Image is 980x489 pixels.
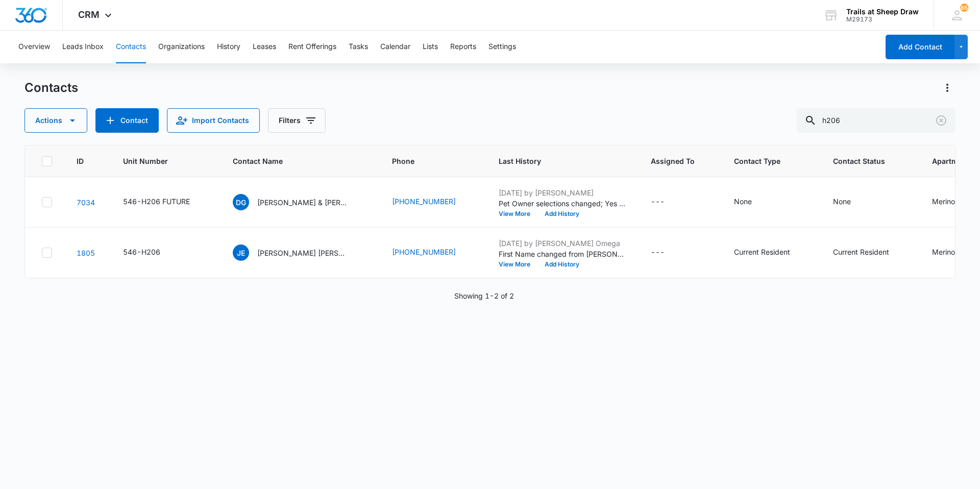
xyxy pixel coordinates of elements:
p: Pet Owner selections changed; Yes was added. [499,198,626,209]
button: Calendar [380,31,410,63]
button: Add History [537,261,586,267]
span: JE [233,244,249,261]
button: Tasks [349,31,368,63]
button: View More [499,211,537,217]
a: [PHONE_NUMBER] [392,196,456,207]
span: Assigned To [651,156,695,166]
div: Contact Status - Current Resident - Select to Edit Field [833,247,908,259]
button: Lists [423,31,438,63]
button: Clear [933,112,949,129]
div: --- [651,196,665,208]
button: Leads Inbox [62,31,104,63]
button: Add Contact [886,35,954,59]
span: Unit Number [123,156,208,166]
a: Navigate to contact details page for Jairo Emmanuel Caro Lazos [77,249,95,257]
span: Contact Name [233,156,353,166]
div: Contact Status - None - Select to Edit Field [833,196,869,208]
div: Contact Type - None - Select to Edit Field [734,196,770,208]
div: Phone - (970) 584-7733 - Select to Edit Field [392,247,474,259]
button: Rent Offerings [288,31,336,63]
div: 546-H206 FUTURE [123,196,190,207]
button: Contacts [116,31,146,63]
p: [PERSON_NAME] & [PERSON_NAME] [257,197,349,208]
div: Assigned To - - Select to Edit Field [651,247,683,259]
button: History [217,31,240,63]
span: Contact Type [734,156,794,166]
div: Assigned To - - Select to Edit Field [651,196,683,208]
p: First Name changed from [PERSON_NAME] [PERSON_NAME] &amp; [PERSON_NAME] to [PERSON_NAME]. [499,249,626,259]
span: Last History [499,156,611,166]
a: Navigate to contact details page for Dalton Gordon & Savannah Behm [77,198,95,207]
h1: Contacts [24,80,78,95]
button: Filters [268,108,326,133]
span: 85 [960,4,968,12]
div: Merino [932,196,955,207]
span: ID [77,156,84,166]
div: account name [846,8,919,16]
span: CRM [78,9,100,20]
p: [DATE] by [PERSON_NAME] [499,187,626,198]
div: Contact Name - Jairo Emmanuel Caro Lazos - Select to Edit Field [233,244,367,261]
button: Add History [537,211,586,217]
div: Unit Number - 546-H206 - Select to Edit Field [123,247,179,259]
div: Merino [932,247,955,257]
div: notifications count [960,4,968,12]
div: None [734,196,752,207]
button: Actions [939,80,955,96]
input: Search Contacts [796,108,955,133]
button: Add Contact [95,108,159,133]
span: DG [233,194,249,210]
button: Leases [253,31,276,63]
button: Settings [488,31,516,63]
div: None [833,196,851,207]
div: Current Resident [734,247,790,257]
div: Contact Type - Current Resident - Select to Edit Field [734,247,808,259]
p: Showing 1-2 of 2 [454,290,514,301]
button: View More [499,261,537,267]
div: Current Resident [833,247,889,257]
p: [DATE] by [PERSON_NAME] Omega [499,238,626,249]
button: Overview [18,31,50,63]
div: Apartment Type - Merino - Select to Edit Field [932,196,973,208]
div: --- [651,247,665,259]
p: [PERSON_NAME] [PERSON_NAME] [257,248,349,258]
button: Import Contacts [167,108,260,133]
button: Actions [24,108,87,133]
button: Reports [450,31,476,63]
div: Phone - (715) 209-4155 - Select to Edit Field [392,196,474,208]
a: [PHONE_NUMBER] [392,247,456,257]
div: 546-H206 [123,247,160,257]
span: Phone [392,156,459,166]
div: Unit Number - 546-H206 FUTURE - Select to Edit Field [123,196,208,208]
div: Contact Name - Dalton Gordon & Savannah Behm - Select to Edit Field [233,194,367,210]
button: Organizations [158,31,205,63]
span: Contact Status [833,156,893,166]
div: account id [846,16,919,23]
div: Apartment Type - Merino - Select to Edit Field [932,247,973,259]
